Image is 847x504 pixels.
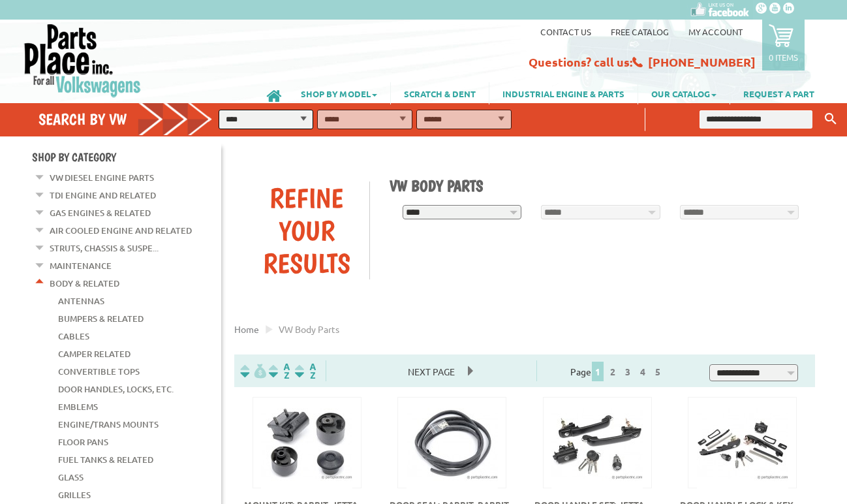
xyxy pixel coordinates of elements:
a: Contact us [540,26,591,37]
img: Sort by Sales Rank [292,364,318,379]
h4: Shop By Category [32,150,221,164]
a: INDUSTRIAL ENGINE & PARTS [489,82,638,104]
a: Door Handles, Locks, Etc. [58,381,174,398]
a: 5 [652,366,664,377]
div: Refine Your Results [244,181,369,279]
span: VW body parts [279,323,339,335]
p: 0 items [769,52,798,63]
div: Page [536,360,699,381]
a: 0 items [762,20,805,71]
a: Struts, Chassis & Suspe... [50,240,159,257]
a: Fuel Tanks & Related [58,451,153,468]
a: Emblems [58,398,98,415]
a: Air Cooled Engine and Related [50,222,192,239]
a: Gas Engines & Related [50,204,151,221]
a: 3 [622,366,634,377]
a: Body & Related [50,275,119,292]
a: SHOP BY MODEL [288,82,390,104]
a: OUR CATALOG [638,82,730,104]
h4: Search by VW [38,110,221,129]
a: Free Catalog [611,26,669,37]
a: TDI Engine and Related [50,187,156,204]
a: Floor Pans [58,433,108,450]
a: My Account [688,26,743,37]
a: 2 [607,366,619,377]
button: Keyword Search [821,108,840,130]
a: Bumpers & Related [58,310,144,327]
span: 1 [592,362,604,381]
a: Camper Related [58,345,131,362]
a: Antennas [58,292,104,309]
a: Home [234,323,259,335]
a: Cables [58,328,89,345]
a: Convertible Tops [58,363,140,380]
span: Next Page [395,362,468,381]
a: Glass [58,469,84,486]
img: filterpricelow.svg [240,364,266,379]
img: Parts Place Inc! [23,23,142,98]
img: Sort by Headline [266,364,292,379]
a: Grilles [58,486,91,503]
a: Maintenance [50,257,112,274]
a: REQUEST A PART [730,82,827,104]
a: Next Page [395,366,468,377]
a: Engine/Trans Mounts [58,416,159,433]
a: VW Diesel Engine Parts [50,169,154,186]
a: SCRATCH & DENT [391,82,489,104]
h1: VW Body Parts [390,176,806,195]
a: 4 [637,366,649,377]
